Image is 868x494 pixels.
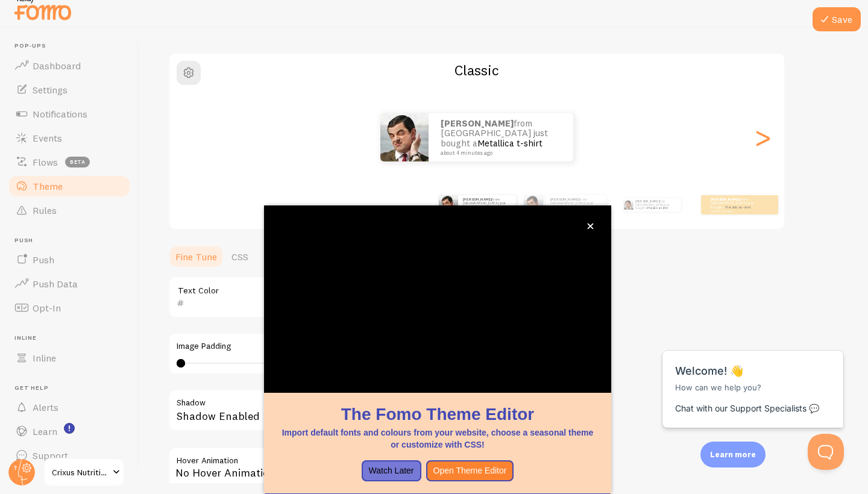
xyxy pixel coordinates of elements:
[33,254,54,266] span: Push
[380,113,429,161] img: Fomo
[33,132,62,144] span: Events
[177,341,521,352] label: Image Padding
[463,197,511,212] p: from [GEOGRAPHIC_DATA] just bought a
[169,61,784,80] h2: Classic
[441,119,561,156] p: from [GEOGRAPHIC_DATA] just bought a
[168,447,530,489] div: No Hover Animation
[700,442,766,467] div: Learn more
[278,427,597,451] p: Import default fonts and colours from your website, choose a seasonal theme or customize with CSS!
[64,423,75,434] svg: <p>Watch New Feature Tutorials!</p>
[439,195,458,214] img: Fomo
[14,237,131,245] span: Push
[426,460,514,482] button: Open Theme Editor
[14,334,131,342] span: Inline
[725,205,751,210] a: Metallica t-shirt
[52,465,109,480] span: Crixus Nutrition
[33,425,57,437] span: Learn
[7,296,131,320] a: Opt-In
[33,84,68,96] span: Settings
[7,443,131,467] a: Support
[463,197,492,202] strong: [PERSON_NAME]
[813,7,861,31] button: Save
[7,54,131,78] a: Dashboard
[7,174,131,198] a: Theme
[43,458,125,487] a: Crixus Nutrition
[647,206,668,210] a: Metallica t-shirt
[33,278,78,290] span: Push Data
[524,195,543,214] img: Fomo
[14,42,131,50] span: Pop-ups
[278,402,597,426] h1: The Fomo Theme Editor
[7,126,131,150] a: Events
[550,197,601,212] p: from [GEOGRAPHIC_DATA] just bought a
[65,157,90,167] span: beta
[441,150,558,156] small: about 4 minutes ago
[7,346,131,370] a: Inline
[711,210,758,212] small: about 4 minutes ago
[808,434,844,470] iframe: Help Scout Beacon - Open
[635,199,659,203] strong: [PERSON_NAME]
[755,94,770,181] div: Next slide
[7,198,131,222] a: Rules
[656,320,851,434] iframe: Help Scout Beacon - Messages and Notifications
[711,197,759,212] p: from [GEOGRAPHIC_DATA] just bought a
[33,401,58,413] span: Alerts
[168,245,224,269] a: Fine Tune
[33,302,61,314] span: Opt-In
[623,200,633,210] img: Fomo
[168,389,530,433] div: Shadow Enabled
[7,78,131,102] a: Settings
[7,419,131,443] a: Learn
[477,137,542,149] a: Metallica t-shirt
[7,248,131,272] a: Push
[33,180,63,192] span: Theme
[224,245,256,269] a: CSS
[33,204,57,216] span: Rules
[33,156,58,168] span: Flows
[33,449,68,461] span: Support
[7,102,131,126] a: Notifications
[14,384,131,392] span: Get Help
[362,460,421,482] button: Watch Later
[33,60,81,72] span: Dashboard
[710,449,756,460] p: Learn more
[33,108,87,120] span: Notifications
[441,117,514,129] strong: [PERSON_NAME]
[7,395,131,419] a: Alerts
[550,197,579,202] strong: [PERSON_NAME]
[477,205,503,210] a: Metallica t-shirt
[7,272,131,296] a: Push Data
[635,198,676,211] p: from [GEOGRAPHIC_DATA] just bought a
[565,205,591,210] a: Metallica t-shirt
[33,352,56,364] span: Inline
[584,220,597,233] button: close,
[7,150,131,174] a: Flows beta
[711,197,740,202] strong: [PERSON_NAME]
